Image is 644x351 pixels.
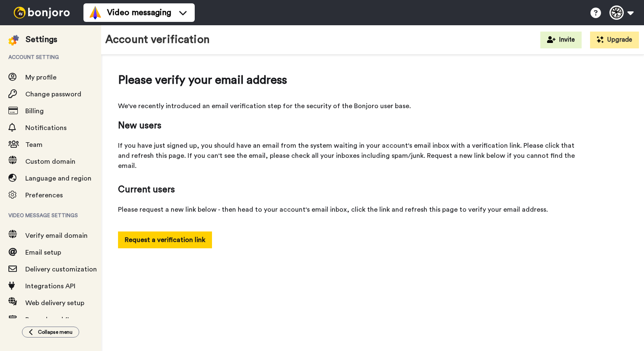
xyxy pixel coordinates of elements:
[25,175,91,182] span: Language and region
[25,74,56,81] span: My profile
[118,72,582,88] span: Please verify your email address
[118,101,582,111] span: We've recently introduced an email verification step for the security of the Bonjoro user base.
[25,108,44,114] span: Billing
[25,300,84,306] span: Web delivery setup
[25,232,88,239] span: Verify email domain
[25,283,75,290] span: Integrations API
[118,183,582,196] span: Current users
[25,249,61,256] span: Email setup
[118,120,582,132] span: New users
[105,34,209,46] h1: Account verification
[26,34,57,45] div: Settings
[25,192,63,199] span: Preferences
[590,32,639,48] button: Upgrade
[8,35,19,45] img: settings-colored.svg
[22,327,79,338] button: Collapse menu
[10,7,73,19] img: bj-logo-header-white.svg
[25,125,67,131] span: Notifications
[118,205,582,215] span: Please request a new link below - then head to your account's email inbox, click the link and ref...
[118,231,212,248] button: Request a verification link
[38,329,72,335] span: Collapse menu
[25,158,75,165] span: Custom domain
[540,32,582,48] button: Invite
[25,316,79,323] span: Resend workflow
[89,6,102,19] img: vm-color.svg
[118,141,582,171] span: If you have just signed up, you should have an email from the system waiting in your account's em...
[25,266,97,273] span: Delivery customization
[107,7,171,19] span: Video messaging
[25,91,81,98] span: Change password
[25,141,43,148] span: Team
